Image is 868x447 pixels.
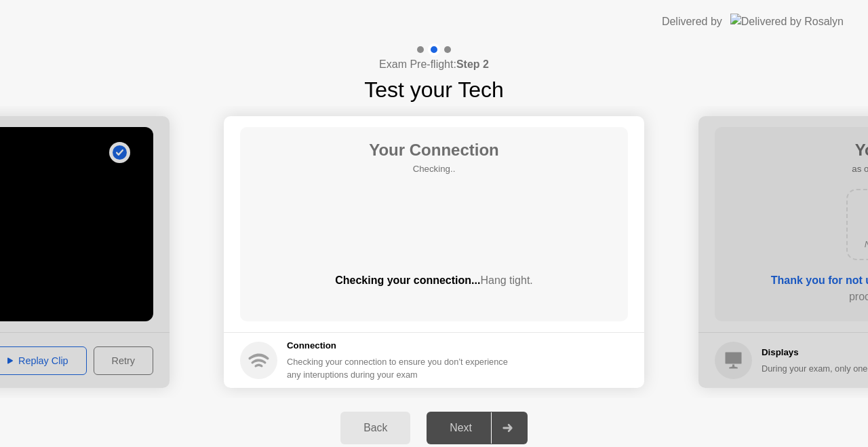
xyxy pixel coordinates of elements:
div: Back [344,422,406,434]
h5: Checking.. [369,162,499,176]
span: Hang tight. [480,274,532,286]
h1: Your Connection [369,138,499,162]
button: Back [340,412,410,444]
div: Next [431,422,491,434]
h4: Exam Pre-flight: [379,56,489,73]
img: Delivered by Rosalyn [730,14,844,29]
div: Delivered by [662,14,722,30]
div: Checking your connection... [240,272,628,289]
h5: Connection [287,339,516,353]
button: Next [427,412,528,444]
div: Checking your connection to ensure you don’t experience any interuptions during your exam [287,355,516,381]
h1: Test your Tech [364,73,504,106]
b: Step 2 [456,58,489,70]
